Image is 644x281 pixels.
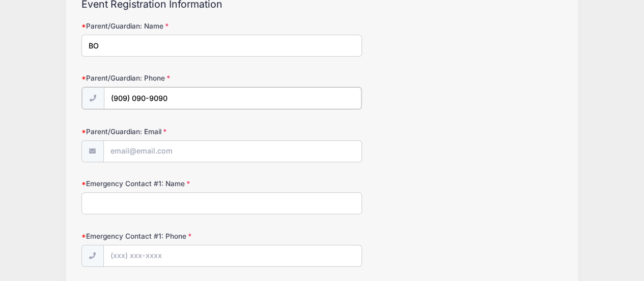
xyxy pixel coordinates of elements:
input: (xxx) xxx-xxxx [103,245,362,267]
label: Emergency Contact #1: Name [81,178,242,189]
label: Emergency Contact #1: Phone [81,231,242,241]
label: Parent/Guardian: Email [81,126,242,137]
label: Parent/Guardian: Phone [81,73,242,83]
label: Parent/Guardian: Name [81,21,242,31]
input: (xxx) xxx-xxxx [104,87,361,109]
input: email@email.com [103,140,362,162]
